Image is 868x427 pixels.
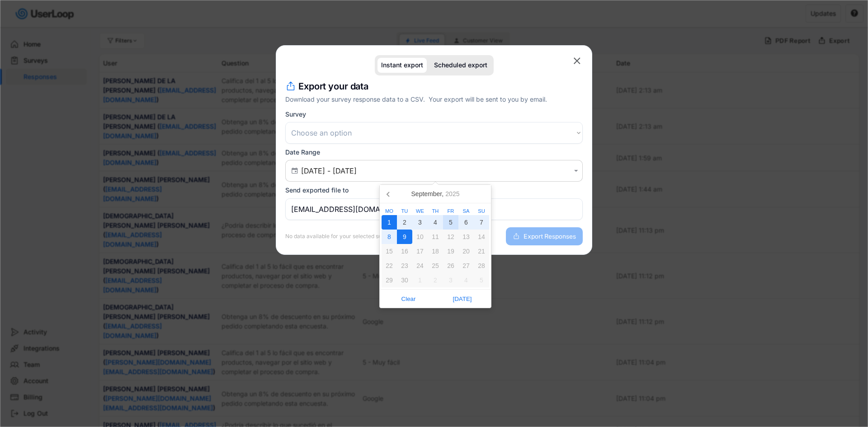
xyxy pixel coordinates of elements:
[443,273,458,287] div: 3
[443,215,458,230] div: 5
[438,292,486,305] span: [DATE]
[428,230,443,244] div: 11
[524,233,576,239] span: Export Responses
[474,215,489,230] div: 7
[382,215,397,230] div: 1
[412,273,428,287] div: 1
[381,61,423,69] div: Instant export
[428,258,443,273] div: 25
[412,244,428,258] div: 17
[458,209,474,214] div: Sa
[434,61,487,69] div: Scheduled export
[397,258,412,273] div: 23
[474,244,489,258] div: 21
[285,148,320,156] div: Date Range
[428,273,443,287] div: 2
[412,209,428,214] div: We
[428,215,443,230] div: 4
[285,234,434,239] div: No data available for your selected survey and time period
[571,55,583,66] button: 
[397,273,412,287] div: 30
[382,273,397,287] div: 29
[382,230,397,244] div: 8
[412,230,428,244] div: 10
[397,209,412,214] div: Tu
[382,209,397,214] div: Mo
[574,167,578,174] text: 
[290,167,299,175] button: 
[443,209,458,214] div: Fr
[474,209,489,214] div: Su
[397,230,412,244] div: 9
[428,209,443,214] div: Th
[445,191,459,197] i: 2025
[412,258,428,273] div: 24
[412,215,428,230] div: 3
[458,258,474,273] div: 27
[435,291,489,306] button: [DATE]
[428,244,443,258] div: 18
[458,230,474,244] div: 13
[443,230,458,244] div: 12
[285,94,583,104] div: Download your survey response data to a CSV. Your export will be sent to you by email.
[408,187,463,201] div: September,
[384,292,433,305] span: Clear
[298,80,368,93] h4: Export your data
[572,167,580,175] button: 
[574,55,580,66] text: 
[382,258,397,273] div: 22
[397,215,412,230] div: 2
[443,244,458,258] div: 19
[458,215,474,230] div: 6
[458,244,474,258] div: 20
[474,230,489,244] div: 14
[506,227,583,245] button: Export Responses
[285,110,306,118] div: Survey
[292,167,298,175] text: 
[474,273,489,287] div: 5
[443,258,458,273] div: 26
[397,244,412,258] div: 16
[474,258,489,273] div: 28
[382,291,435,306] button: Clear
[458,273,474,287] div: 4
[382,244,397,258] div: 15
[301,166,570,175] input: Air Date/Time Picker
[285,186,349,194] div: Send exported file to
